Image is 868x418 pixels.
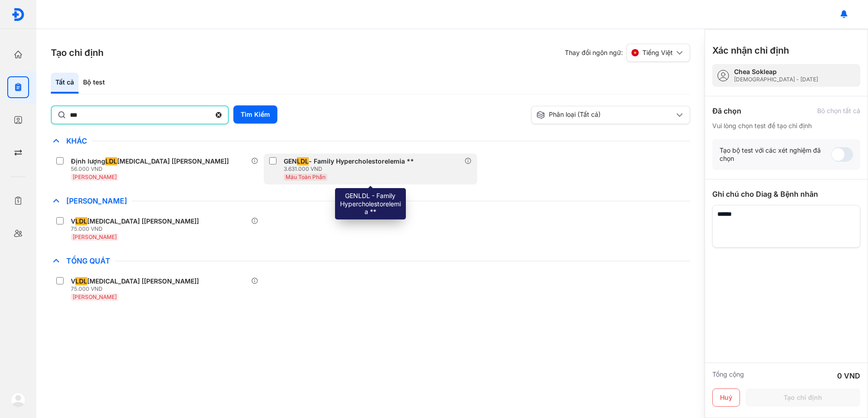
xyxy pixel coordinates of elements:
h3: Tạo chỉ định [51,46,104,59]
div: Bỏ chọn tất cả [817,107,860,115]
div: Tổng cộng [712,370,744,381]
div: 75.000 VND [71,285,202,293]
div: Vui lòng chọn test để tạo chỉ định [712,122,860,130]
img: logo [11,393,25,407]
div: Định lượng [MEDICAL_DATA] [[PERSON_NAME]] [71,157,229,165]
div: 56.000 VND [71,165,232,173]
span: LDL [75,217,87,225]
div: 0 VND [837,370,860,381]
div: Chea Sokleap [734,68,818,76]
span: [PERSON_NAME] [73,174,117,180]
span: Khác [62,136,92,145]
h3: Xác nhận chỉ định [712,44,789,57]
div: Phân loại (Tất cả) [536,110,674,119]
div: 3.631.000 VND [284,165,418,173]
button: Tạo chỉ định [745,388,860,407]
div: Đã chọn [712,105,741,116]
span: [PERSON_NAME] [73,294,117,300]
button: Huỷ [712,388,740,407]
span: Tiếng Việt [642,49,673,57]
span: LDL [75,277,87,285]
img: logo [11,8,25,21]
div: V [MEDICAL_DATA] [[PERSON_NAME]] [71,277,199,285]
span: [PERSON_NAME] [62,196,132,205]
div: Tất cả [51,73,79,94]
span: [PERSON_NAME] [73,234,117,240]
div: 75.000 VND [71,225,202,233]
div: Tạo bộ test với các xét nghiệm đã chọn [720,146,831,163]
span: Tổng Quát [62,256,115,265]
div: Ghi chú cho Diag & Bệnh nhân [712,189,860,199]
div: V [MEDICAL_DATA] [[PERSON_NAME]] [71,217,199,225]
div: Bộ test [79,73,109,94]
span: LDL [105,157,117,165]
div: GEN - Family Hypercholestorelemia ** [284,157,414,165]
span: Máu Toàn Phần [286,174,325,180]
div: Thay đổi ngôn ngữ: [565,44,690,62]
div: [DEMOGRAPHIC_DATA] - [DATE] [734,76,818,83]
button: Tìm Kiếm [233,105,277,124]
span: LDL [297,157,309,165]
